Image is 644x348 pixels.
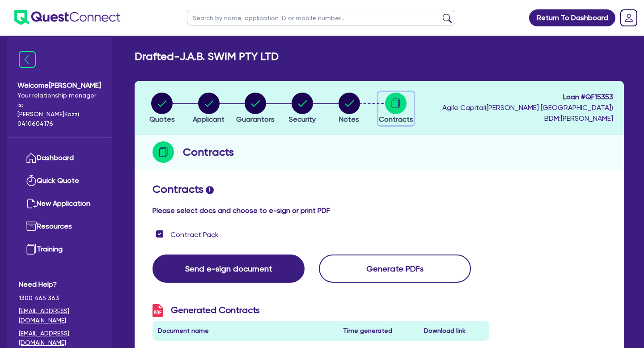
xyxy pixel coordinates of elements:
[149,92,175,125] button: Quotes
[19,329,100,348] a: [EMAIL_ADDRESS][DOMAIN_NAME]
[14,10,120,25] img: quest-connect-logo-blue
[19,147,100,170] a: Dashboard
[192,92,225,125] button: Applicant
[379,115,413,123] span: Contracts
[19,51,36,68] img: icon-menu-close
[442,92,613,102] span: Loan # QF15353
[289,115,316,123] span: Security
[442,103,613,112] span: Agile Capital ( [PERSON_NAME] [GEOGRAPHIC_DATA] )
[319,255,471,283] button: Generate PDFs
[17,91,101,128] span: Your relationship manager is: [PERSON_NAME] Kazzi 0410604176
[26,175,37,186] img: quick-quote
[193,115,225,123] span: Applicant
[153,321,338,341] th: Document name
[19,279,100,290] span: Need Help?
[338,92,360,125] button: Notes
[149,115,175,123] span: Quotes
[19,192,100,215] a: New Application
[153,304,163,317] img: icon-pdf
[19,215,100,238] a: Resources
[288,92,316,125] button: Security
[338,321,419,341] th: Time generated
[153,206,606,215] h4: Please select docs and choose to e-sign or print PDF
[135,50,279,63] h2: Drafted - J.A.B. SWIM PTY LTD
[339,115,359,123] span: Notes
[236,115,275,123] span: Guarantors
[183,144,234,160] h2: Contracts
[26,221,37,232] img: resources
[153,304,489,317] h3: Generated Contracts
[19,238,100,261] a: Training
[529,9,615,26] a: Return To Dashboard
[419,321,489,341] th: Download link
[206,186,214,194] span: i
[153,255,305,283] button: Send e-sign document
[187,10,455,25] input: Search by name, application ID or mobile number...
[26,244,37,255] img: training
[153,141,174,163] img: step-icon
[617,6,640,30] a: Dropdown toggle
[26,198,37,209] img: new-application
[153,183,606,196] h2: Contracts
[19,306,100,325] a: [EMAIL_ADDRESS][DOMAIN_NAME]
[19,170,100,192] a: Quick Quote
[442,113,613,124] span: BDM: [PERSON_NAME]
[17,80,101,91] span: Welcome [PERSON_NAME]
[19,293,100,303] span: 1300 465 363
[236,92,275,125] button: Guarantors
[378,92,414,125] button: Contracts
[170,229,219,240] label: Contract Pack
